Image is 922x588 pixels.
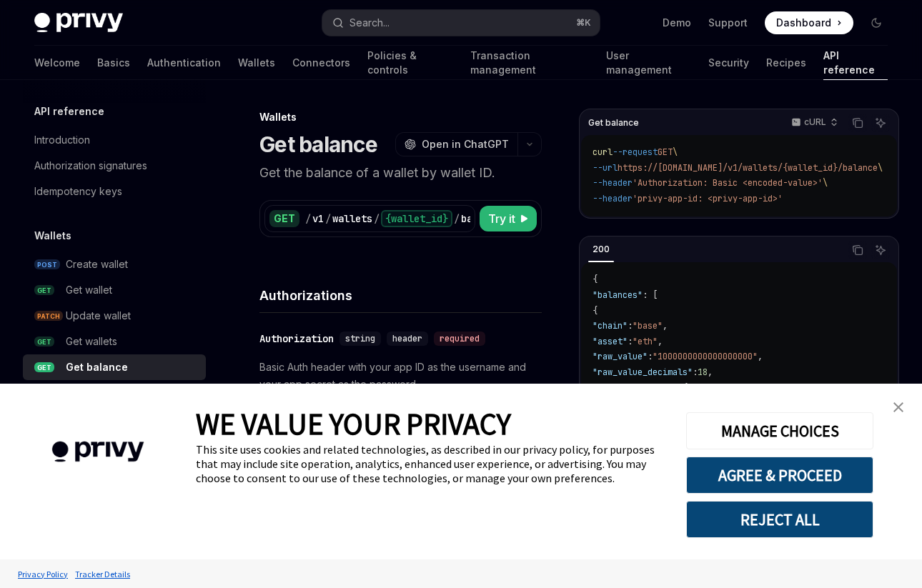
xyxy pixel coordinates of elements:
img: company logo [21,421,174,483]
span: "asset" [593,336,628,347]
span: "raw_value" [593,351,648,362]
button: Ask AI [871,241,890,259]
span: "balances" [593,289,643,301]
div: / [325,211,331,226]
img: dark logo [34,13,123,33]
div: Get wallet [66,281,112,299]
span: GET [658,146,673,158]
span: curl [593,146,613,158]
span: "chain" [593,320,628,332]
span: https://[DOMAIN_NAME]/v1/wallets/{wallet_id}/balance [618,162,878,174]
div: / [374,211,380,226]
span: : [693,367,698,378]
div: This site uses cookies and related technologies, as described in our privacy policy, for purposes... [196,442,665,485]
div: Create wallet [66,256,128,273]
span: , [708,367,713,378]
div: Get wallets [66,333,117,350]
a: Support [708,16,748,30]
span: "eth" [633,336,658,347]
span: \ [823,177,828,189]
h5: Wallets [34,227,71,244]
span: Dashboard [776,16,831,30]
p: cURL [804,116,826,128]
span: { [593,274,598,285]
button: cURL [783,111,844,135]
span: , [658,336,663,347]
button: Copy the contents from the code block [848,241,867,259]
span: string [345,333,375,344]
span: : { [673,382,688,394]
button: MANAGE CHOICES [686,412,873,449]
div: Update wallet [66,307,131,324]
span: --request [613,146,658,158]
div: / [454,211,460,226]
a: Recipes [766,46,806,80]
a: close banner [884,393,913,422]
span: { [593,305,598,317]
a: Authentication [147,46,221,80]
div: balance [461,211,501,226]
span: ⌘ K [576,17,591,29]
div: Introduction [34,131,90,149]
span: "display_values" [593,382,673,394]
a: GETGet wallet [23,277,206,303]
button: Open in ChatGPT [395,132,517,156]
div: / [305,211,311,226]
a: Security [708,46,749,80]
h1: Get balance [259,131,377,157]
a: Connectors [292,46,350,80]
span: --url [593,162,618,174]
a: GETGet transactions [23,380,206,406]
div: Authorization [259,332,334,346]
div: Idempotency keys [34,183,122,200]
img: close banner [893,402,903,412]
span: : [ [643,289,658,301]
h4: Authorizations [259,286,542,305]
span: "1000000000000000000" [653,351,758,362]
button: REJECT ALL [686,501,873,538]
span: Open in ChatGPT [422,137,509,151]
div: v1 [312,211,324,226]
div: {wallet_id} [381,210,452,227]
span: Get balance [588,117,639,129]
span: PATCH [34,311,63,322]
span: 'Authorization: Basic <encoded-value>' [633,177,823,189]
span: GET [34,285,54,296]
span: 18 [698,367,708,378]
button: Toggle dark mode [865,11,888,34]
span: POST [34,259,60,270]
a: Transaction management [470,46,589,80]
a: GETGet wallets [23,329,206,354]
a: Introduction [23,127,206,153]
span: --header [593,177,633,189]
a: Demo [663,16,691,30]
span: WE VALUE YOUR PRIVACY [196,405,511,442]
div: Get balance [66,359,128,376]
span: : [628,320,633,332]
span: : [648,351,653,362]
span: \ [878,162,883,174]
div: Authorization signatures [34,157,147,174]
button: Open search [322,10,599,36]
span: header [392,333,422,344]
span: : [628,336,633,347]
p: Get the balance of a wallet by wallet ID. [259,163,542,183]
div: required [434,332,485,346]
a: User management [606,46,690,80]
a: Tracker Details [71,562,134,587]
span: GET [34,337,54,347]
button: AGREE & PROCEED [686,457,873,494]
a: POSTCreate wallet [23,251,206,277]
a: GETGet balance [23,354,206,380]
a: Wallets [238,46,275,80]
a: Welcome [34,46,80,80]
a: Policies & controls [367,46,453,80]
a: PATCHUpdate wallet [23,303,206,329]
button: Ask AI [871,114,890,132]
button: Try it [480,206,537,231]
div: GET [269,210,299,227]
a: Privacy Policy [14,562,71,587]
a: Idempotency keys [23,179,206,204]
span: , [663,320,668,332]
div: Wallets [259,110,542,124]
